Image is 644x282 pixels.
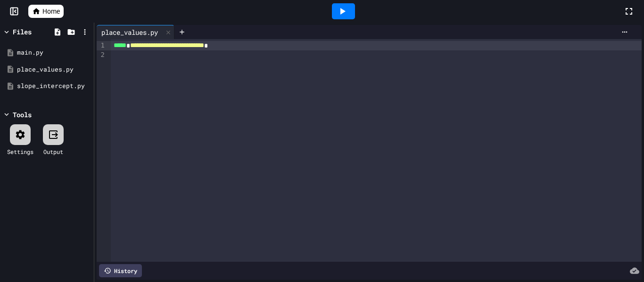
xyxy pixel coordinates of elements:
[13,27,32,37] div: Files
[604,244,635,273] iframe: chat widget
[97,27,163,37] div: place_values.py
[13,110,32,120] div: Tools
[99,264,142,277] div: History
[7,147,33,156] div: Settings
[566,203,635,243] iframe: chat widget
[43,147,63,156] div: Output
[97,25,174,39] div: place_values.py
[42,7,60,16] span: Home
[28,5,64,18] a: Home
[97,41,106,50] div: 1
[17,48,91,57] div: main.py
[17,81,91,91] div: slope_intercept.py
[17,65,91,74] div: place_values.py
[97,50,106,60] div: 2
